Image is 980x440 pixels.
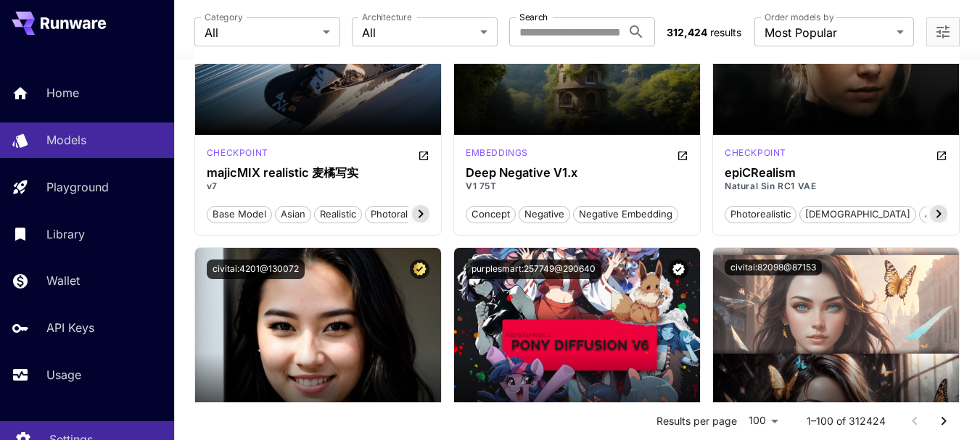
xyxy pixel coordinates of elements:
button: Go to next page [929,407,958,436]
button: Open in CivitAI [418,146,429,164]
button: Open in CivitAI [677,146,688,164]
span: realistic [315,207,361,222]
p: Wallet [46,272,80,289]
span: 312,424 [667,26,707,38]
button: realistic [314,204,362,223]
button: Verified working [669,260,688,279]
button: [DEMOGRAPHIC_DATA] [799,204,916,223]
span: base model [207,207,271,222]
button: analog [919,204,962,223]
h3: epiCRealism [725,166,947,180]
button: civitai:82098@87153 [725,260,822,275]
span: [DEMOGRAPHIC_DATA] [800,207,915,222]
button: negative [519,204,570,223]
button: Certified Model – Vetted for best performance and includes a commercial license. [410,260,429,279]
p: v7 [207,180,429,193]
div: SD 1.5 [207,146,268,164]
span: results [710,26,741,38]
button: civitai:4201@130072 [207,260,305,279]
span: asian [276,207,310,222]
p: Results per page [656,414,737,428]
label: Order models by [765,11,833,23]
span: analog [920,207,961,222]
button: photorealistic [725,204,796,223]
p: Usage [46,366,81,383]
p: checkpoint [207,146,268,159]
span: negative [519,207,569,222]
span: photoralistic [366,207,430,222]
p: embeddings [466,146,528,159]
button: base model [207,204,272,223]
p: 1–100 of 312424 [807,414,886,428]
p: API Keys [46,319,94,336]
span: negative embedding [574,207,678,222]
span: photorealistic [725,207,796,222]
label: Category [205,11,243,23]
span: All [205,24,317,41]
button: concept [466,204,516,223]
button: Open more filters [934,23,952,41]
button: purplesmart:257749@290640 [466,260,601,279]
label: Search [519,11,548,23]
p: Library [46,225,85,243]
p: Playground [46,178,109,196]
span: Most Popular [765,24,891,41]
div: SD 1.5 [725,146,786,164]
span: All [362,24,474,41]
h3: majicMIX realistic 麦橘写实 [207,166,429,180]
p: Models [46,131,86,149]
button: negative embedding [573,204,678,223]
span: concept [466,207,515,222]
p: V1 75T [466,180,688,193]
div: 100 [743,410,783,431]
button: photoralistic [365,204,431,223]
h3: Deep Negative V1.x [466,166,688,180]
div: SD 1.5 [466,146,528,164]
p: Home [46,84,79,101]
button: Open in CivitAI [936,146,947,164]
button: asian [275,204,311,223]
p: checkpoint [725,146,786,159]
p: Natural Sin RC1 VAE [725,180,947,193]
label: Architecture [362,11,411,23]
